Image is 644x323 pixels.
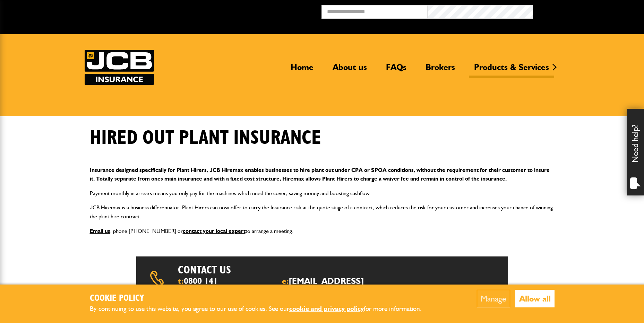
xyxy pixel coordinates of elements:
[469,62,554,78] a: Products & Services
[90,227,555,236] p: , phone [PHONE_NUMBER] or to arrange a meeting.
[90,203,555,221] p: JCB Hiremax is a business differentiator. Plant Hirers can now offer to carry the Insurance risk ...
[627,109,644,195] div: Need help?
[90,228,110,234] a: Email us
[282,276,364,294] a: [EMAIL_ADDRESS][DOMAIN_NAME]
[85,50,154,85] a: JCB Insurance Services
[285,62,319,78] a: Home
[282,277,398,294] span: e:
[183,228,246,234] a: contact your local expert
[90,166,555,183] p: Insurance designed specifically for Plant Hirers, JCB Hiremax enables businesses to hire plant ou...
[381,62,412,78] a: FAQs
[85,50,154,85] img: JCB Insurance Services logo
[178,276,218,294] a: 0800 141 2877
[90,189,555,198] p: Payment monthly in arrears means you only pay for the machines which need the cover, saving money...
[90,304,433,314] p: By continuing to use this website, you agree to our use of cookies. See our for more information.
[90,126,321,150] h1: Hired out plant insurance
[515,290,555,307] button: Allow all
[420,62,460,78] a: Brokers
[327,62,372,78] a: About us
[477,290,510,307] button: Manage
[178,263,341,277] h2: Contact us
[90,293,433,304] h2: Cookie Policy
[289,305,364,313] a: cookie and privacy policy
[178,277,224,294] span: t:
[533,5,639,16] button: Broker Login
